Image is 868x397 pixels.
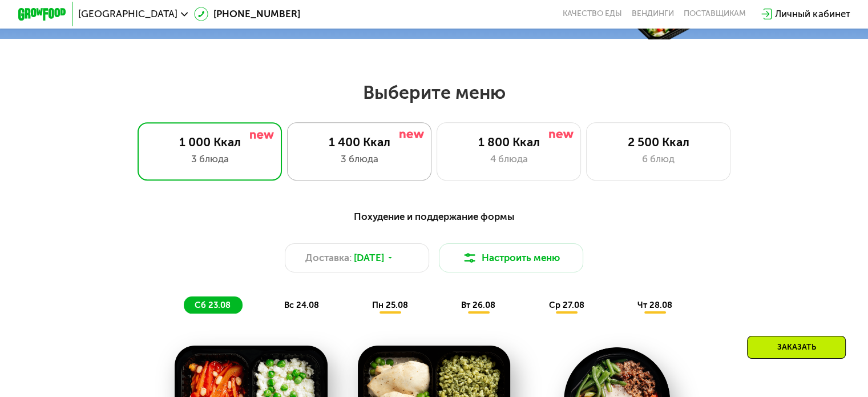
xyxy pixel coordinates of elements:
span: [DATE] [354,251,384,265]
div: 6 блюд [599,152,718,166]
span: чт 28.08 [637,300,672,310]
span: вс 24.08 [284,300,318,310]
div: 3 блюда [300,152,419,166]
div: 1 400 Ккал [300,135,419,149]
div: Личный кабинет [775,7,850,21]
button: Настроить меню [439,243,584,272]
div: Заказать [747,336,846,359]
div: 2 500 Ккал [599,135,718,149]
span: Доставка: [305,251,352,265]
span: сб 23.08 [195,300,231,310]
span: вт 26.08 [461,300,495,310]
a: [PHONE_NUMBER] [194,7,300,21]
div: Похудение и поддержание формы [77,209,791,224]
div: 3 блюда [150,152,269,166]
a: Вендинги [632,9,674,19]
span: ср 27.08 [548,300,584,310]
a: Качество еды [563,9,622,19]
span: [GEOGRAPHIC_DATA] [78,9,177,19]
div: 1 800 Ккал [449,135,568,149]
h2: Выберите меню [39,81,830,104]
div: поставщикам [684,9,746,19]
div: 1 000 Ккал [150,135,269,149]
span: пн 25.08 [372,300,408,310]
div: 4 блюда [449,152,568,166]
